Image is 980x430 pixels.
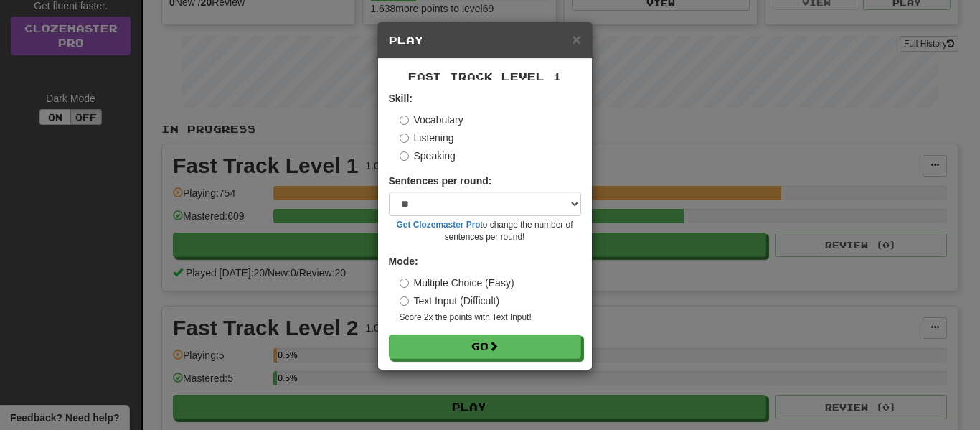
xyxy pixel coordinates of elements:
input: Vocabulary [400,116,409,125]
small: Score 2x the points with Text Input ! [400,312,581,324]
label: Listening [400,131,454,145]
h5: Play [389,33,581,47]
span: Fast Track Level 1 [408,70,562,83]
button: Go [389,335,581,359]
label: Sentences per round: [389,174,492,188]
input: Multiple Choice (Easy) [400,279,409,288]
input: Text Input (Difficult) [400,296,409,306]
label: Text Input (Difficult) [400,294,500,308]
label: Speaking [400,149,456,163]
strong: Mode: [389,256,418,267]
input: Speaking [400,151,409,161]
span: × [572,31,580,47]
label: Multiple Choice (Easy) [400,276,514,290]
button: Close [572,32,580,47]
input: Listening [400,134,409,143]
a: Get Clozemaster Pro [397,220,481,230]
label: Vocabulary [400,113,463,127]
small: to change the number of sentences per round! [389,219,581,243]
strong: Skill: [389,93,413,104]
